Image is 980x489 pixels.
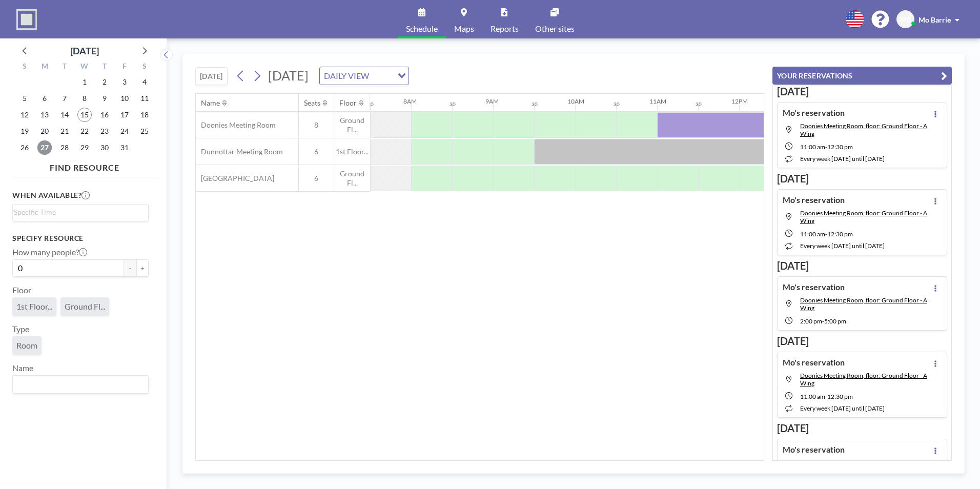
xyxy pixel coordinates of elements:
span: Mo Barrie [918,15,951,24]
span: Monday, October 6, 2025 [37,91,52,106]
span: Schedule [406,25,438,33]
h4: Mo's reservation [783,282,845,292]
span: Monday, October 13, 2025 [37,108,52,122]
span: Monday, October 20, 2025 [37,124,52,138]
span: [DATE] [268,68,309,83]
span: every week [DATE] until [DATE] [800,242,885,250]
span: Saturday, October 18, 2025 [137,108,152,122]
div: Search for option [13,376,148,393]
h3: Specify resource [12,234,149,243]
span: Doonies Meeting Room, floor: Ground Floor - A Wing [800,122,927,137]
span: DAILY VIEW [322,69,371,83]
div: S [134,60,154,74]
span: Tuesday, October 14, 2025 [57,108,72,122]
h3: [DATE] [777,259,947,272]
span: every week [DATE] until [DATE] [800,404,885,412]
span: 1st Floor... [16,301,52,311]
span: Monday, October 27, 2025 [37,140,52,155]
span: Thursday, October 30, 2025 [97,140,112,155]
span: Reports [491,25,519,33]
button: YOUR RESERVATIONS [772,67,952,85]
span: Wednesday, October 29, 2025 [77,140,92,155]
span: - [825,143,827,151]
span: Friday, October 31, 2025 [117,140,132,155]
div: W [75,60,95,74]
span: Sunday, October 5, 2025 [17,91,32,106]
span: 6 [299,147,334,156]
div: S [15,60,35,74]
span: Saturday, October 11, 2025 [137,91,152,106]
input: Search for option [14,378,142,391]
span: - [825,393,827,400]
h4: FIND RESOURCE [12,158,157,173]
span: Sunday, October 12, 2025 [17,108,32,122]
span: Doonies Meeting Room, floor: Ground Floor - A Wing [800,296,927,312]
span: Sunday, October 19, 2025 [17,124,32,138]
h3: [DATE] [777,85,947,98]
input: Search for option [14,207,142,218]
div: 10AM [567,97,584,105]
button: + [136,259,149,277]
div: T [94,60,114,74]
label: Type [12,324,29,334]
span: Other sites [535,25,575,33]
span: Doonies Meeting Room [196,120,276,130]
span: Thursday, October 9, 2025 [97,91,112,106]
div: 30 [450,101,456,108]
h3: [DATE] [777,172,947,185]
label: Name [12,363,33,373]
span: 12:30 PM [827,143,853,151]
span: Thursday, October 16, 2025 [97,108,112,122]
div: 30 [532,101,538,108]
span: Tuesday, October 21, 2025 [57,124,72,138]
div: 30 [367,101,374,108]
span: Wednesday, October 15, 2025 [77,108,92,122]
span: Saturday, October 4, 2025 [137,75,152,89]
span: 12:30 PM [827,393,853,400]
span: 12:30 PM [827,230,853,238]
h3: [DATE] [777,335,947,348]
span: Ground Fl... [65,301,105,311]
span: Tuesday, October 28, 2025 [57,140,72,155]
button: - [124,259,136,277]
span: Tuesday, October 7, 2025 [57,91,72,106]
span: - [822,317,824,325]
label: Floor [12,285,31,295]
span: Doonies Meeting Room, floor: Ground Floor - A Wing [800,372,927,387]
div: Seats [304,98,320,108]
span: 8 [299,120,334,130]
div: Floor [339,98,357,108]
span: every week [DATE] until [DATE] [800,155,885,162]
div: 8AM [403,97,417,105]
span: 11:00 AM [800,393,825,400]
h4: Mo's reservation [783,195,845,205]
label: How many people? [12,247,87,257]
div: [DATE] [70,44,99,58]
button: [DATE] [195,67,228,85]
span: 6 [299,174,334,183]
span: Ground Fl... [334,169,370,187]
span: [GEOGRAPHIC_DATA] [196,174,274,183]
h3: [DATE] [777,422,947,435]
span: 5:00 PM [824,317,846,325]
div: M [35,60,55,74]
span: Dunnottar Meeting Room [196,147,283,156]
div: 12PM [731,97,748,105]
span: Maps [454,25,474,33]
img: organization-logo [16,9,37,30]
span: Wednesday, October 22, 2025 [77,124,92,138]
div: F [114,60,134,74]
span: 1st Floor... [334,147,370,156]
span: Saturday, October 25, 2025 [137,124,152,138]
h4: Mo's reservation [783,444,845,455]
div: T [55,60,75,74]
span: Doonies Meeting Room, floor: Ground Floor - A Wing [800,459,927,474]
div: Search for option [13,205,148,220]
span: Friday, October 10, 2025 [117,91,132,106]
span: Room [16,340,37,350]
span: Sunday, October 26, 2025 [17,140,32,155]
span: Thursday, October 23, 2025 [97,124,112,138]
div: 11AM [649,97,666,105]
span: 11:00 AM [800,143,825,151]
div: 9AM [485,97,499,105]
